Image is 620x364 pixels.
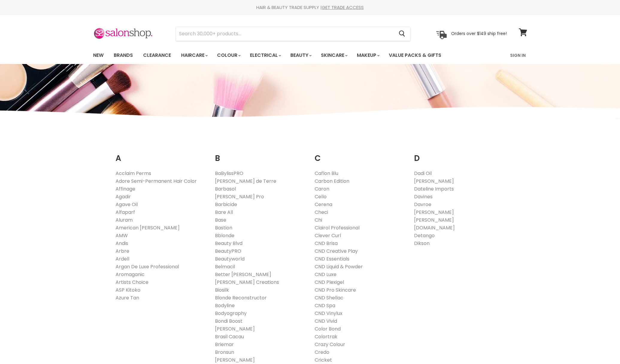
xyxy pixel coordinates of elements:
[414,170,432,177] a: Dadi Oil
[315,217,322,223] a: Chi
[116,287,140,293] a: ASP Kitoko
[116,240,128,247] a: Andis
[315,357,332,363] a: Cricket
[414,232,435,239] a: Detango
[213,49,244,62] a: Colour
[116,279,148,286] a: Artists Choice
[116,255,129,262] a: Ardell
[315,193,327,200] a: Cello
[352,49,383,62] a: Makeup
[414,178,454,185] a: [PERSON_NAME]
[116,193,131,200] a: Agadir
[215,302,235,309] a: Bodyline
[116,144,206,165] h2: A
[215,170,243,177] a: BaBylissPRO
[215,185,236,192] a: Barbasol
[315,325,341,332] a: Color Bond
[215,144,306,165] h2: B
[315,287,356,293] a: CND Pro Skincare
[215,294,267,301] a: Blonde Reconstructor
[215,279,279,286] a: [PERSON_NAME] Creations
[215,248,241,255] a: BeautyPRO
[109,49,137,62] a: Brands
[116,271,145,278] a: Aromaganic
[414,209,454,216] a: [PERSON_NAME]
[315,271,336,278] a: CND Luxe
[215,333,244,340] a: Brasil Cacau
[215,217,226,223] a: Base
[215,255,245,262] a: Beautyworld
[315,144,405,165] h2: C
[414,217,454,223] a: [PERSON_NAME]
[315,279,344,286] a: CND Plexigel
[86,47,535,64] nav: Main
[215,178,276,185] a: [PERSON_NAME] de Terre
[414,193,433,200] a: Davines
[414,201,431,208] a: Davroe
[316,49,351,62] a: Skincare
[315,310,342,317] a: CND Vinylux
[315,170,338,177] a: Caflon Blu
[116,178,197,185] a: Adore Semi-Permanent Hair Color
[315,302,335,309] a: CND Spa
[116,170,151,177] a: Acclaim Perms
[116,248,129,255] a: Arbre
[315,232,341,239] a: Clever Curl
[394,27,410,41] button: Search
[89,49,108,62] a: New
[414,185,454,192] a: Dateline Imports
[116,217,133,223] a: Aluram
[116,201,138,208] a: Agave Oil
[176,27,394,41] input: Search
[315,341,345,348] a: Crazy Colour
[89,47,476,64] ul: Main menu
[315,201,332,208] a: Cerena
[215,224,232,231] a: Bastion
[315,224,360,231] a: Clairol Professional
[215,357,255,363] a: [PERSON_NAME]
[86,4,535,10] div: HAIR & BEAUTY TRADE SUPPLY |
[315,294,343,301] a: CND Shellac
[507,49,529,62] a: Sign In
[215,341,234,348] a: Briemar
[414,144,505,165] h2: D
[322,4,364,10] a: GET TRADE ACCESS
[116,294,139,301] a: Azure Tan
[215,240,242,247] a: Beauty Blvd
[315,349,329,356] a: Credo
[215,232,234,239] a: Bblonde
[315,185,329,192] a: Caron
[176,27,410,41] form: Product
[116,185,135,192] a: Affinage
[215,263,235,270] a: Belmacil
[215,271,271,278] a: Better [PERSON_NAME]
[116,232,128,239] a: AMW
[315,255,349,262] a: CND Essentials
[215,201,237,208] a: Barbicide
[215,209,233,216] a: Bare All
[315,209,328,216] a: Checi
[215,287,229,293] a: Biosilk
[315,263,363,270] a: CND Liquid & Powder
[215,193,264,200] a: [PERSON_NAME] Pro
[414,240,430,247] a: Dikson
[315,248,358,255] a: CND Creative Play
[384,49,446,62] a: Value Packs & Gifts
[315,178,349,185] a: Carbon Edition
[451,31,507,36] p: Orders over $149 ship free!
[116,263,179,270] a: Argan De Luxe Professional
[177,49,211,62] a: Haircare
[315,240,338,247] a: CND Brisa
[315,333,337,340] a: Colortrak
[286,49,315,62] a: Beauty
[414,224,455,231] a: [DOMAIN_NAME]
[245,49,285,62] a: Electrical
[116,209,135,216] a: Alfaparf
[139,49,175,62] a: Clearance
[215,310,247,317] a: Bodyography
[315,318,337,325] a: CND Vivid
[215,325,255,332] a: [PERSON_NAME]
[215,349,234,356] a: Bronsun
[116,224,180,231] a: American [PERSON_NAME]
[215,318,242,325] a: Bondi Boost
